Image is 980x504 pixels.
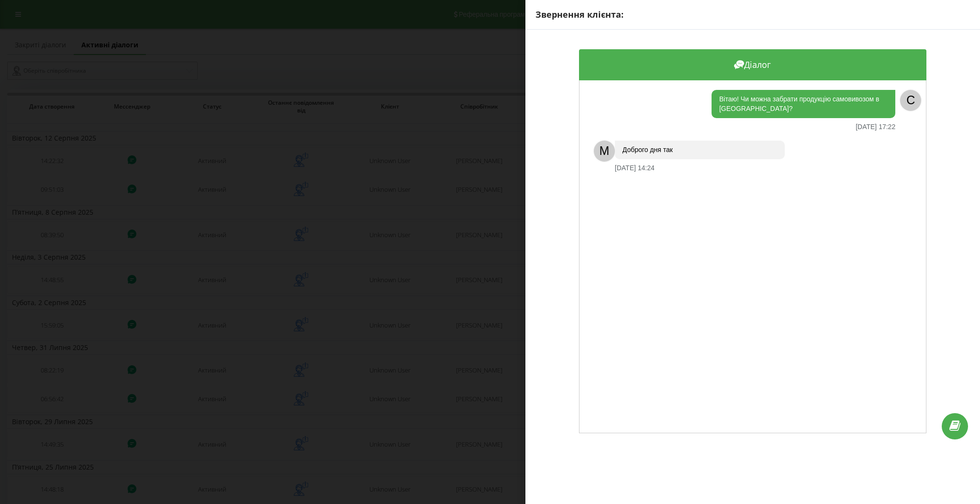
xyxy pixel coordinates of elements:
[615,141,785,160] div: Доброго дня так
[579,49,926,80] div: Діалог
[535,9,970,21] div: Звернення клієнта:
[615,164,655,172] div: [DATE] 14:24
[900,90,921,111] div: C
[712,90,895,118] div: Вітаю! Чи можна забрати продукцію самовивозом в [GEOGRAPHIC_DATA]?
[594,141,615,162] div: M
[856,123,895,131] div: [DATE] 17:22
